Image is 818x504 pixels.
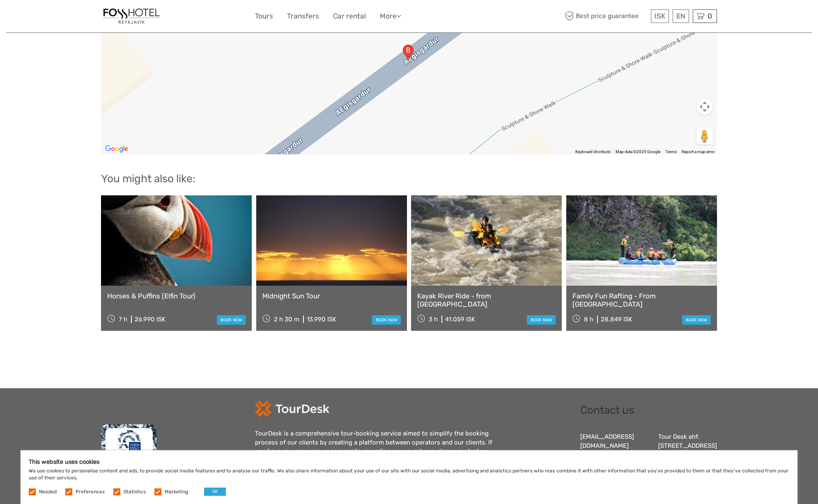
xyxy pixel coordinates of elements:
[29,458,789,465] h5: This website uses cookies
[107,292,246,300] a: Horses & Puffins (Elfin Tour)
[673,9,689,23] div: EN
[380,10,401,22] a: More
[307,316,336,323] div: 13.990 ISK
[217,315,246,325] a: book now
[101,424,157,486] img: fms.png
[124,488,146,495] label: Statistics
[584,316,593,323] span: 8 h
[255,10,273,22] a: Tours
[417,292,556,309] a: Kayak River Ride - from [GEOGRAPHIC_DATA]
[101,172,717,186] h2: You might also like:
[255,429,501,456] div: TourDesk is a comprehensive tour-booking service aimed to simplify the booking process of our cli...
[563,9,649,23] span: Best price guarantee
[274,316,299,323] span: 2 h 30 m
[682,315,711,325] a: book now
[658,433,717,486] div: Tour Desk ehf. [STREET_ADDRESS] IS6005100370 VAT#114044
[103,144,130,154] img: Google
[76,488,105,495] label: Preferences
[601,316,632,323] div: 28.849 ISK
[616,149,660,154] span: Map data ©2025 Google
[94,13,104,23] button: Open LiveChat chat widget
[21,450,797,504] div: We use cookies to personalise content and ads, to provide social media features and to analyse ou...
[580,433,650,486] div: [EMAIL_ADDRESS][DOMAIN_NAME] [PHONE_NUMBER]
[682,149,715,154] a: Report a map error
[11,14,93,21] p: We're away right now. Please check back later!
[580,404,717,417] h2: Contact us
[655,12,665,20] span: ISK
[333,10,366,22] a: Car rental
[165,488,188,495] label: Marketing
[696,128,713,144] button: Drag Pegman onto the map to open Street View
[575,149,611,155] button: Keyboard shortcuts
[255,401,329,417] img: td-logo-white.png
[287,10,319,22] a: Transfers
[403,45,414,60] div: Ægisgarður 5, 101 Reykjavík, Iceland
[696,99,713,115] button: Map camera controls
[103,144,130,154] a: Open this area in Google Maps (opens a new window)
[527,315,556,325] a: book now
[119,316,127,323] span: 7 h
[135,316,165,323] div: 26.990 ISK
[445,316,475,323] div: 41.059 ISK
[262,292,401,300] a: Midnight Sun Tour
[372,315,401,325] a: book now
[39,488,57,495] label: Needed
[429,316,438,323] span: 3 h
[706,12,713,20] span: 0
[572,292,711,309] a: Family Fun Rafting - From [GEOGRAPHIC_DATA]
[101,6,162,26] img: 1357-20722262-a0dc-4fd2-8fc5-b62df901d176_logo_small.jpg
[665,149,677,154] a: Terms (opens in new tab)
[204,488,226,496] button: OK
